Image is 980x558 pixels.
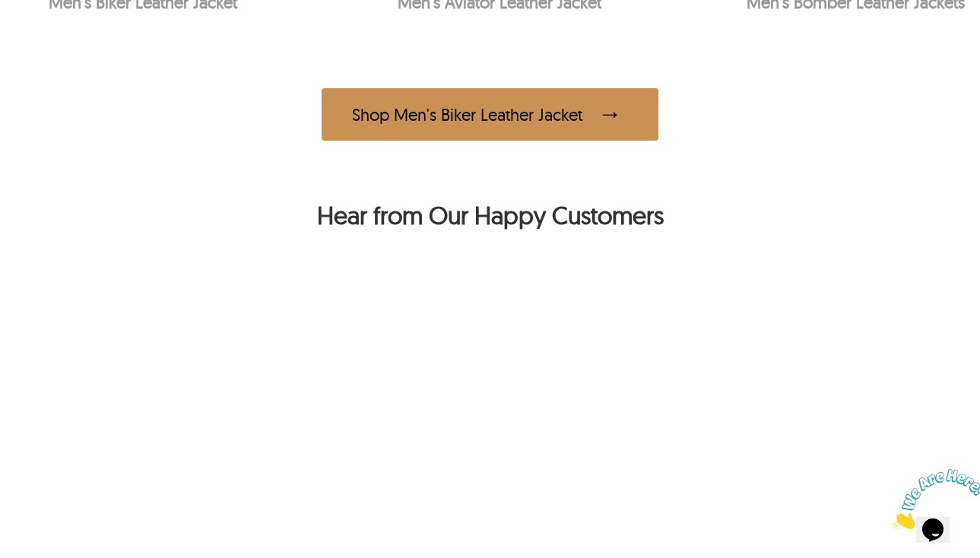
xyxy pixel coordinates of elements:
[6,6,100,66] img: Chat attention grabber
[886,463,980,535] iframe: chat widget
[49,200,931,238] h2: Hear from Our Happy Customers
[322,88,658,141] div: Shop Men's Biker Leather Jacket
